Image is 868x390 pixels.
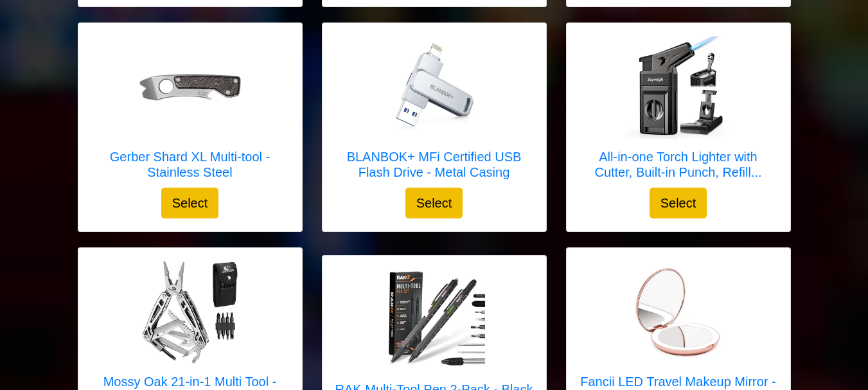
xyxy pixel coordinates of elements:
a: Gerber Shard XL Multi-tool - Stainless Steel Gerber Shard XL Multi-tool - Stainless Steel [91,36,289,188]
button: Select [405,188,463,218]
img: Fancii LED Travel Makeup Mirror - Rose Gold [627,261,730,364]
img: RAK Multi-Tool Pen 2-Pack - Black [382,269,485,371]
img: BLANBOK+ MFi Certified USB Flash Drive - Metal Casing [383,36,486,139]
a: BLANBOK+ MFi Certified USB Flash Drive - Metal Casing BLANBOK+ MFi Certified USB Flash Drive - Me... [335,36,533,188]
h5: BLANBOK+ MFi Certified USB Flash Drive - Metal Casing [335,149,533,180]
h5: Gerber Shard XL Multi-tool - Stainless Steel [91,149,289,180]
img: Gerber Shard XL Multi-tool - Stainless Steel [139,73,242,102]
img: All-in-one Torch Lighter with Cutter, Built-in Punch, Refillable Windproof Jet Flame Butane Torch... [627,36,730,139]
button: Select [650,188,707,218]
a: All-in-one Torch Lighter with Cutter, Built-in Punch, Refillable Windproof Jet Flame Butane Torch... [580,36,777,188]
h5: All-in-one Torch Lighter with Cutter, Built-in Punch, Refill... [580,149,777,180]
img: Mossy Oak 21-in-1 Multi Tool - Stainless Steel [139,261,242,364]
button: Select [161,188,219,218]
